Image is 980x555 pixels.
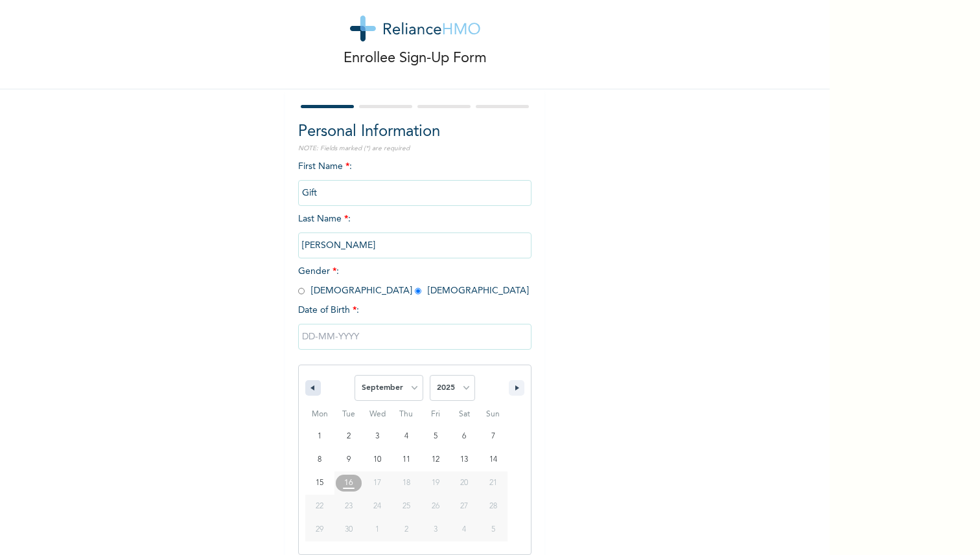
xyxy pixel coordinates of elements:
[460,495,468,518] span: 27
[305,425,334,448] button: 1
[318,425,321,448] span: 1
[402,448,410,471] span: 11
[489,495,497,518] span: 28
[392,495,421,518] button: 25
[392,448,421,471] button: 11
[345,495,353,518] span: 23
[344,48,487,69] p: Enrollee Sign-Up Form
[421,495,450,518] button: 26
[460,471,468,495] span: 20
[363,448,392,471] button: 10
[373,448,381,471] span: 10
[298,267,529,295] span: Gender : [DEMOGRAPHIC_DATA] [DEMOGRAPHIC_DATA]
[334,495,364,518] button: 23
[373,495,381,518] span: 24
[404,425,408,448] span: 4
[363,404,392,425] span: Wed
[375,425,379,448] span: 3
[347,448,351,471] span: 9
[305,495,334,518] button: 22
[316,495,323,518] span: 22
[402,471,410,495] span: 18
[478,471,507,495] button: 21
[305,518,334,541] button: 29
[298,232,531,258] input: Enter your last name
[316,471,323,495] span: 15
[450,471,479,495] button: 20
[392,404,421,425] span: Thu
[363,425,392,448] button: 3
[316,518,323,541] span: 29
[344,471,353,495] span: 16
[298,120,531,144] h2: Personal Information
[305,448,334,471] button: 8
[421,425,450,448] button: 5
[363,471,392,495] button: 17
[298,304,359,317] span: Date of Birth :
[450,404,479,425] span: Sat
[347,425,351,448] span: 2
[450,448,479,471] button: 13
[298,180,531,206] input: Enter your first name
[345,518,353,541] span: 30
[298,162,531,198] span: First Name :
[305,471,334,495] button: 15
[334,448,364,471] button: 9
[432,471,439,495] span: 19
[421,448,450,471] button: 12
[373,471,381,495] span: 17
[421,471,450,495] button: 19
[489,448,497,471] span: 14
[363,495,392,518] button: 24
[450,425,479,448] button: 6
[298,214,531,250] span: Last Name :
[350,16,480,41] img: logo
[432,448,439,471] span: 12
[432,495,439,518] span: 26
[334,471,364,495] button: 16
[392,471,421,495] button: 18
[421,404,450,425] span: Fri
[392,425,421,448] button: 4
[478,404,507,425] span: Sun
[478,448,507,471] button: 14
[402,495,410,518] span: 25
[334,425,364,448] button: 2
[478,425,507,448] button: 7
[462,425,466,448] span: 6
[298,324,531,350] input: DD-MM-YYYY
[491,425,495,448] span: 7
[478,495,507,518] button: 28
[334,518,364,541] button: 30
[489,471,497,495] span: 21
[434,425,437,448] span: 5
[305,404,334,425] span: Mon
[450,495,479,518] button: 27
[460,448,468,471] span: 13
[334,404,364,425] span: Tue
[298,144,531,153] p: NOTE: Fields marked (*) are required
[318,448,321,471] span: 8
